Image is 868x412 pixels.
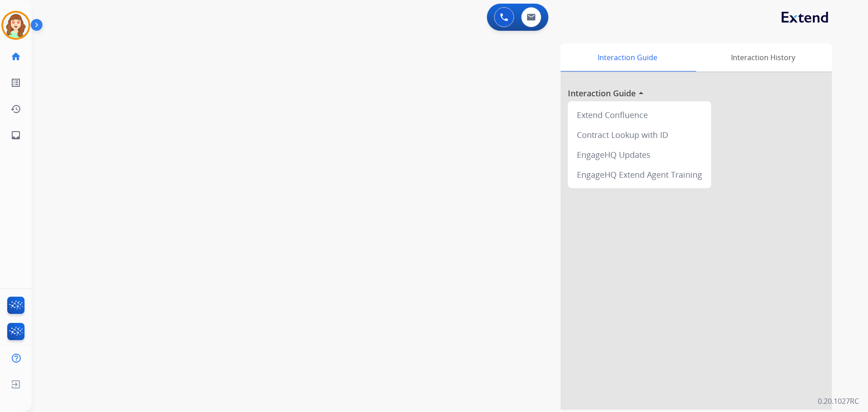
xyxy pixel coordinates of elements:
mat-icon: inbox [10,130,21,141]
div: Extend Confluence [571,105,708,125]
div: EngageHQ Updates [571,145,708,165]
div: Interaction History [694,43,832,71]
div: EngageHQ Extend Agent Training [571,165,708,185]
mat-icon: home [10,51,21,62]
mat-icon: history [10,104,21,114]
p: 0.20.1027RC [818,396,859,407]
div: Contract Lookup with ID [571,125,708,145]
div: Interaction Guide [561,43,694,71]
mat-icon: list_alt [10,77,21,88]
img: avatar [3,13,28,38]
